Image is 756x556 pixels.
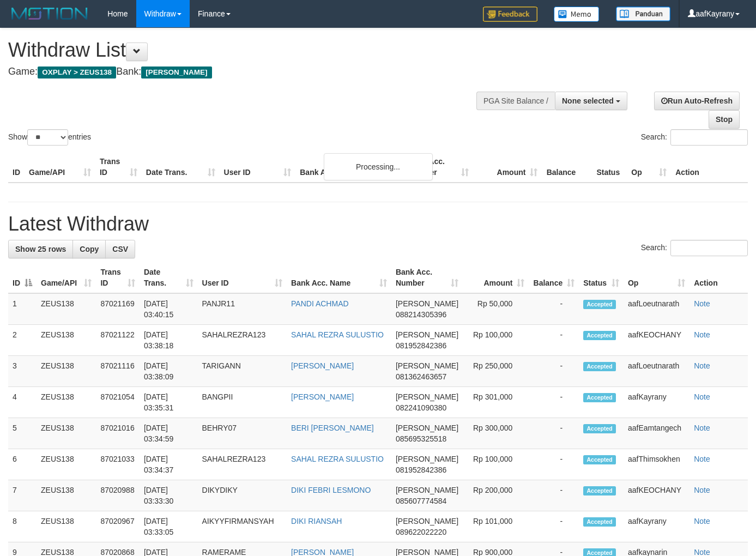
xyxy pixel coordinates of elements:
[529,418,579,449] td: -
[671,152,748,183] th: Action
[555,92,627,110] button: None selected
[291,424,374,432] a: BERI [PERSON_NAME]
[463,356,529,387] td: Rp 250,000
[15,245,66,253] span: Show 25 rows
[694,424,710,432] a: Note
[391,262,463,293] th: Bank Acc. Number: activate to sort column ascending
[641,240,748,256] label: Search:
[473,152,542,183] th: Amount
[37,511,96,542] td: ZEUS138
[96,293,139,325] td: 87021169
[25,152,95,183] th: Game/API
[8,293,37,325] td: 1
[8,325,37,356] td: 2
[396,330,458,339] span: [PERSON_NAME]
[694,392,710,401] a: Note
[80,245,99,253] span: Copy
[694,517,710,525] a: Note
[140,293,198,325] td: [DATE] 03:40:15
[694,486,710,494] a: Note
[583,486,616,495] span: Accepted
[8,356,37,387] td: 3
[529,325,579,356] td: -
[463,293,529,325] td: Rp 50,000
[291,361,354,370] a: [PERSON_NAME]
[140,325,198,356] td: [DATE] 03:38:18
[396,310,446,319] span: Copy 088214305396 to clipboard
[140,449,198,480] td: [DATE] 03:34:37
[96,418,139,449] td: 87021016
[463,262,529,293] th: Amount: activate to sort column ascending
[96,511,139,542] td: 87020967
[396,486,458,494] span: [PERSON_NAME]
[140,418,198,449] td: [DATE] 03:34:59
[142,152,220,183] th: Date Trans.
[624,449,690,480] td: aafThimsokhen
[690,262,748,293] th: Action
[37,449,96,480] td: ZEUS138
[72,240,106,258] a: Copy
[198,511,287,542] td: AIKYYFIRMANSYAH
[396,497,446,505] span: Copy 085607774584 to clipboard
[8,480,37,511] td: 7
[396,299,458,308] span: [PERSON_NAME]
[562,96,614,105] span: None selected
[396,455,458,463] span: [PERSON_NAME]
[483,7,537,22] img: Feedback.jpg
[529,262,579,293] th: Balance: activate to sort column ascending
[198,449,287,480] td: SAHALREZRA123
[670,129,748,146] input: Search:
[37,387,96,418] td: ZEUS138
[396,528,446,536] span: Copy 089622022220 to clipboard
[529,387,579,418] td: -
[8,262,37,293] th: ID: activate to sort column descending
[96,262,139,293] th: Trans ID: activate to sort column ascending
[463,449,529,480] td: Rp 100,000
[96,356,139,387] td: 87021116
[627,152,671,183] th: Op
[37,262,96,293] th: Game/API: activate to sort column ascending
[396,424,458,432] span: [PERSON_NAME]
[291,392,354,401] a: [PERSON_NAME]
[592,152,627,183] th: Status
[140,356,198,387] td: [DATE] 03:38:09
[8,449,37,480] td: 6
[105,240,135,258] a: CSV
[579,262,624,293] th: Status: activate to sort column ascending
[583,424,616,433] span: Accepted
[8,5,91,22] img: MOTION_logo.png
[529,480,579,511] td: -
[287,262,391,293] th: Bank Acc. Name: activate to sort column ascending
[476,92,555,110] div: PGA Site Balance /
[463,387,529,418] td: Rp 301,000
[396,361,458,370] span: [PERSON_NAME]
[198,356,287,387] td: TARIGANN
[463,480,529,511] td: Rp 200,000
[529,511,579,542] td: -
[8,129,91,146] label: Show entries
[583,362,616,371] span: Accepted
[616,7,670,21] img: panduan.png
[295,152,403,183] th: Bank Acc. Name
[8,152,25,183] th: ID
[554,7,600,22] img: Button%20Memo.svg
[140,480,198,511] td: [DATE] 03:33:30
[27,129,68,146] select: Showentries
[8,511,37,542] td: 8
[624,511,690,542] td: aafKayrany
[396,392,458,401] span: [PERSON_NAME]
[624,293,690,325] td: aafLoeutnarath
[38,67,116,78] span: OXPLAY > ZEUS138
[8,213,748,235] h1: Latest Withdraw
[198,325,287,356] td: SAHALREZRA123
[583,455,616,464] span: Accepted
[529,293,579,325] td: -
[37,480,96,511] td: ZEUS138
[463,511,529,542] td: Rp 101,000
[291,517,342,525] a: DIKI RIANSAH
[96,449,139,480] td: 87021033
[463,418,529,449] td: Rp 300,000
[624,356,690,387] td: aafLoeutnarath
[583,393,616,402] span: Accepted
[694,455,710,463] a: Note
